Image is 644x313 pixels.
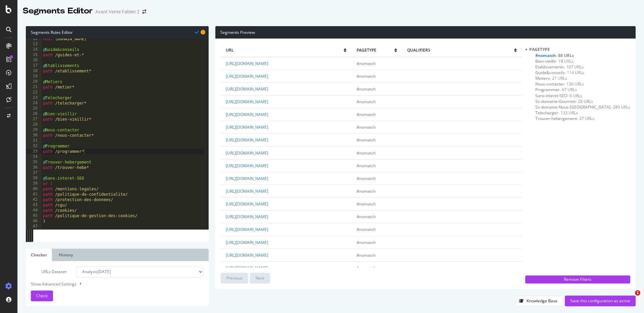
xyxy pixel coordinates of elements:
span: Click to filter pagetype on Trouver-hebergement [535,116,594,121]
span: - 114 URLs [565,70,584,75]
a: [URL][DOMAIN_NAME] [226,176,268,181]
span: Click to filter pagetype on Telecharger [535,110,578,116]
span: - 136 URLs [564,81,584,87]
span: - 6 URLs [567,93,582,99]
span: qualifiers [407,47,514,53]
button: Previous [221,273,248,284]
span: #nomatch [357,112,376,117]
span: Click to filter pagetype on Guide&conseils [535,70,584,75]
div: 35 [26,160,42,165]
span: Check [36,293,48,299]
div: 28 [26,122,42,127]
a: [URL][DOMAIN_NAME] [226,188,268,194]
span: #nomatch [357,163,376,169]
span: - 27 URLs [577,116,594,121]
span: #nomatch [357,201,376,207]
span: - 28 URLs [576,99,593,104]
span: #nomatch [357,61,376,66]
iframe: Intercom live chat [621,290,637,306]
div: 38 [26,176,42,181]
div: Previous [226,275,243,281]
div: 24 [26,101,42,106]
div: 47 [26,224,42,229]
span: #nomatch [357,240,376,245]
div: 19 [26,74,42,79]
div: 33 [26,149,42,154]
div: 42 [26,197,42,202]
a: [URL][DOMAIN_NAME] [226,61,268,66]
div: 14 [26,47,42,52]
span: - 88 URLs [556,53,574,58]
div: 23 [26,95,42,101]
div: arrow-right-arrow-left [142,9,146,14]
a: Checker [26,249,52,261]
span: #nomatch [357,188,376,194]
div: 16 [26,58,42,63]
div: Remove Filters [529,276,626,282]
div: Avant Vente Fabien 2 [95,8,140,15]
div: 39 [26,181,42,186]
div: 13 [26,42,42,47]
span: #nomatch [357,252,376,258]
div: Knowledge Base [527,298,557,304]
div: 31 [26,138,42,143]
a: Knowledge Base [516,298,563,304]
span: - 67 URLs [559,87,577,92]
span: Click to filter pagetype on Ss-domaine-Nous-Rejoindre [535,104,630,110]
div: 26 [26,111,42,117]
span: #nomatch [357,124,376,130]
span: - 18 URLs [556,58,574,64]
div: 44 [26,208,42,213]
span: - 107 URLs [564,64,584,70]
button: Remove Filters [525,275,630,284]
a: [URL][DOMAIN_NAME] [226,99,268,105]
div: Segments Preview [215,26,636,39]
div: 30 [26,133,42,138]
span: Syntax is valid [195,29,199,35]
button: Save this configuration as active [565,296,636,306]
a: [URL][DOMAIN_NAME] [226,252,268,258]
span: Click to filter pagetype on Etablissements [535,64,584,70]
span: #nomatch [357,214,376,220]
a: [URL][DOMAIN_NAME] [226,227,268,232]
span: Click to filter pagetype on Nous-contacter [535,81,584,87]
span: You have unsaved modifications [201,29,205,35]
a: [URL][DOMAIN_NAME] [226,265,268,271]
div: 20 [26,79,42,84]
span: pagetype [529,47,550,52]
label: URLs Dataset [26,266,71,277]
div: 18 [26,68,42,74]
span: pagetype [357,47,394,53]
div: 12 [26,36,42,42]
button: Check [31,291,53,301]
span: #nomatch [357,150,376,156]
span: url [226,47,344,53]
div: 36 [26,165,42,170]
button: Next [250,273,270,284]
div: Save this configuration as active [570,298,630,304]
button: Knowledge Base [516,296,563,306]
a: [URL][DOMAIN_NAME] [226,240,268,245]
div: 40 [26,186,42,192]
span: #nomatch [357,86,376,92]
div: 15 [26,52,42,58]
span: #nomatch [357,73,376,79]
div: 29 [26,127,42,133]
div: Show Advanced Settings [26,281,199,287]
div: 25 [26,106,42,111]
span: - 133 URLs [558,110,578,116]
a: [URL][DOMAIN_NAME] [226,124,268,130]
div: 27 [26,117,42,122]
span: Click to filter pagetype on Ss-domaine-Gourmet [535,99,593,104]
span: Click to filter pagetype on Bien-vieillir [535,58,574,64]
div: 17 [26,63,42,68]
div: 22 [26,90,42,95]
a: [URL][DOMAIN_NAME] [226,163,268,169]
span: #nomatch [357,265,376,271]
span: - 21 URLs [550,75,567,81]
span: Click to filter pagetype on Metiers [535,75,567,81]
div: 46 [26,218,42,224]
div: 41 [26,192,42,197]
div: 32 [26,143,42,149]
a: [URL][DOMAIN_NAME] [226,73,268,79]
